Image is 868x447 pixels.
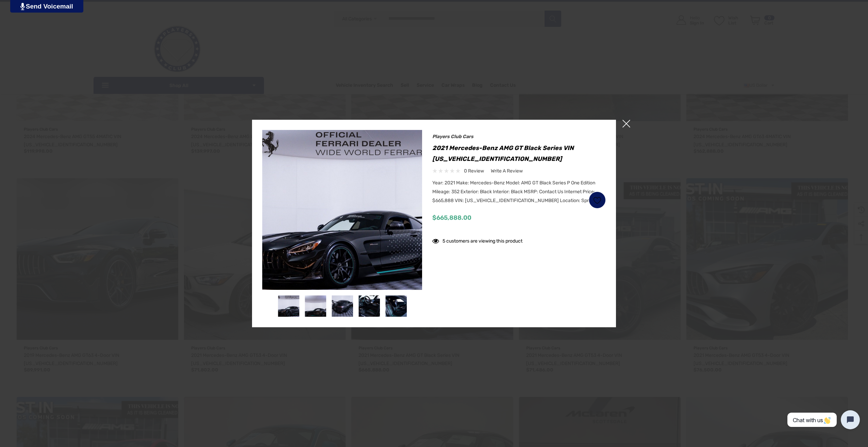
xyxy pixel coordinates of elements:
[20,3,25,10] img: PjwhLS0gR2VuZXJhdG9yOiBHcmF2aXQuaW8gLS0+PHN2ZyB4bWxucz0iaHR0cDovL3d3dy53My5vcmcvMjAwMC9zdmciIHhtb...
[305,295,326,317] img: For Sale: 2021 Mercedes-Benz AMG GT Black Series VIN W1KYJ8BA6MA041856
[464,167,484,175] span: 0 review
[432,235,522,245] div: 5 customers are viewing this product
[622,120,630,128] span: ×
[358,295,380,317] img: For Sale: 2021 Mercedes-Benz AMG GT Black Series VIN W1KYJ8BA6MA041856
[432,180,595,203] span: Year: 2021 Make: Mercedes-Benz Model: AMG GT Black Series P One Edition Mileage: 352 Exterior: Bl...
[432,143,606,164] h1: 2021 Mercedes-Benz AMG GT Black Series VIN [US_VEHICLE_IDENTIFICATION_NUMBER]
[278,295,299,317] img: For Sale: 2021 Mercedes-Benz AMG GT Black Series VIN W1KYJ8BA6MA041856
[262,130,422,290] img: For Sale: 2021 Mercedes-Benz AMG GT Black Series VIN W1KYJ8BA6MA041856
[385,295,407,317] img: For Sale: 2021 Mercedes-Benz AMG GT Black Series VIN W1KYJ8BA6MA041856
[432,134,473,139] a: Players Club Cars
[491,168,523,174] span: Write a Review
[589,192,606,209] a: Wish List
[594,196,601,204] svg: Wish List
[332,295,353,317] img: For Sale: 2021 Mercedes-Benz AMG GT Black Series VIN W1KYJ8BA6MA041856
[432,214,471,221] span: $665,888.00
[491,167,523,175] a: Write a Review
